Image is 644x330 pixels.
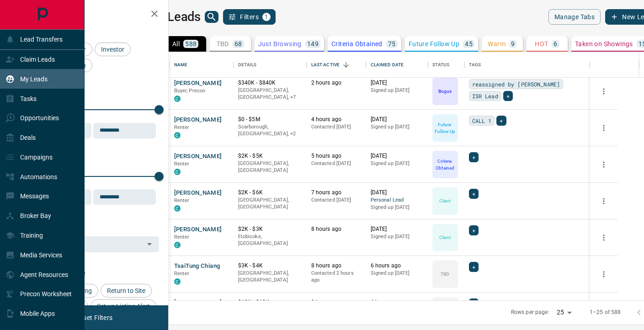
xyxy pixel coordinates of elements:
[371,233,423,240] p: Signed up [DATE]
[311,270,362,284] p: Contacted 2 hours ago
[170,52,234,78] div: Name
[311,152,362,160] p: 5 hours ago
[90,299,156,313] div: Set up Listing Alert
[101,284,152,298] div: Return to Site
[500,116,503,125] span: +
[597,194,611,208] button: more
[238,116,302,123] p: $0 - $5M
[388,41,396,47] p: 75
[238,262,302,270] p: $3K - $4K
[238,233,302,247] p: Etobicoke, [GEOGRAPHIC_DATA]
[185,41,197,47] p: 588
[496,116,506,126] div: +
[472,80,560,89] span: reassigned by [PERSON_NAME]
[234,41,242,47] p: 68
[371,189,423,197] p: [DATE]
[548,9,601,25] button: Manage Tabs
[258,41,302,47] p: Just Browsing
[472,226,475,235] span: +
[432,52,450,78] div: Status
[464,52,590,78] div: Tags
[238,225,302,233] p: $2K - $3K
[311,262,362,270] p: 8 hours ago
[311,123,362,131] p: Contacted [DATE]
[575,41,633,47] p: Taken on Showings
[104,287,149,294] span: Return to Site
[174,88,206,94] span: Buyer, Precon
[371,123,423,131] p: Signed up [DATE]
[535,41,548,47] p: HOT
[472,116,492,125] span: CALL 1
[238,79,302,87] p: $340K - $840K
[238,270,302,284] p: [GEOGRAPHIC_DATA], [GEOGRAPHIC_DATA]
[503,91,513,101] div: +
[174,225,222,234] button: [PERSON_NAME]
[371,298,423,306] p: 6 hours ago
[148,10,201,24] h1: My Leads
[472,153,475,162] span: +
[469,298,479,309] div: +
[506,91,510,101] span: +
[371,116,423,123] p: [DATE]
[29,9,159,20] h2: Filters
[311,160,362,167] p: Contacted [DATE]
[472,262,475,271] span: +
[311,298,362,306] p: 9 hours ago
[174,132,181,138] div: condos.ca
[433,121,457,135] p: Future Follow Up
[409,41,459,47] p: Future Follow Up
[597,85,611,98] button: more
[174,96,181,102] div: condos.ca
[174,189,222,197] button: [PERSON_NAME]
[174,197,190,203] span: Renter
[469,52,481,78] div: Tags
[472,91,498,101] span: ISR Lead
[597,121,611,135] button: more
[590,309,621,316] p: 1–25 of 588
[469,152,479,162] div: +
[371,160,423,167] p: Signed up [DATE]
[307,41,319,47] p: 149
[488,41,506,47] p: Warm
[340,59,352,71] button: Sort
[371,52,404,78] div: Claimed Date
[311,225,362,233] p: 8 hours ago
[234,52,307,78] div: Details
[174,124,190,130] span: Renter
[94,303,153,310] span: Set up Listing Alert
[371,262,423,270] p: 6 hours ago
[238,87,302,101] p: Etobicoke, North York, Scarborough, West End, Mississauga, Milton, Coquitlam
[174,234,190,240] span: Renter
[174,271,190,277] span: Renter
[238,52,257,78] div: Details
[366,52,428,78] div: Claimed Date
[307,52,366,78] div: Last Active
[238,197,302,211] p: [GEOGRAPHIC_DATA], [GEOGRAPHIC_DATA]
[263,14,270,20] span: 1
[143,238,156,250] button: Open
[597,231,611,245] button: more
[371,152,423,160] p: [DATE]
[433,158,457,171] p: Criteria Obtained
[439,234,451,241] p: Client
[472,189,475,198] span: +
[371,225,423,233] p: [DATE]
[439,197,451,204] p: Client
[174,152,222,161] button: [PERSON_NAME]
[98,46,128,53] span: Investor
[69,310,118,325] button: Reset Filters
[95,43,131,56] div: Investor
[597,158,611,171] button: more
[371,270,423,277] p: Signed up [DATE]
[441,271,449,277] p: TBD
[217,41,229,47] p: TBD
[371,197,423,204] span: Personal Lead
[238,298,302,306] p: $13K - $13K
[174,262,220,271] button: TsaiTung Chiang
[311,79,362,87] p: 2 hours ago
[174,79,222,88] button: [PERSON_NAME]
[174,169,181,175] div: condos.ca
[597,267,611,281] button: more
[428,52,464,78] div: Status
[223,9,276,25] button: Filters1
